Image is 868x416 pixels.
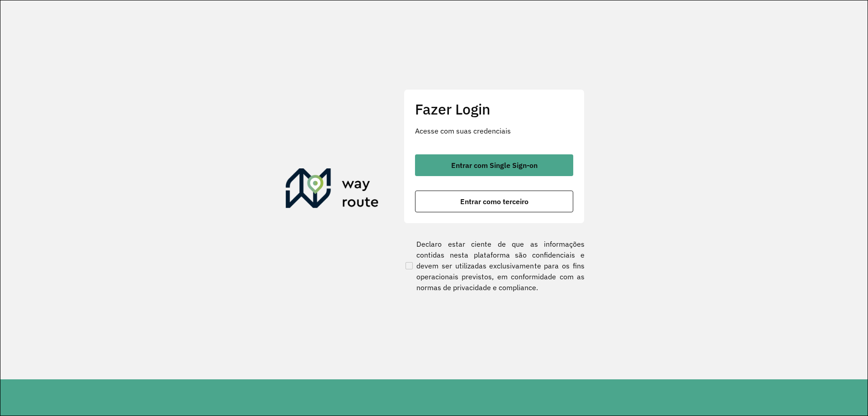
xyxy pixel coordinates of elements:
button: button [415,191,573,212]
h2: Fazer Login [415,100,573,118]
span: Entrar com Single Sign-on [451,162,538,169]
button: button [415,154,573,176]
span: Entrar como terceiro [460,198,528,205]
p: Acesse com suas credenciais [415,125,573,136]
label: Declaro estar ciente de que as informações contidas nesta plataforma são confidenciais e devem se... [404,239,585,293]
img: Roteirizador AmbevTech [286,168,379,212]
